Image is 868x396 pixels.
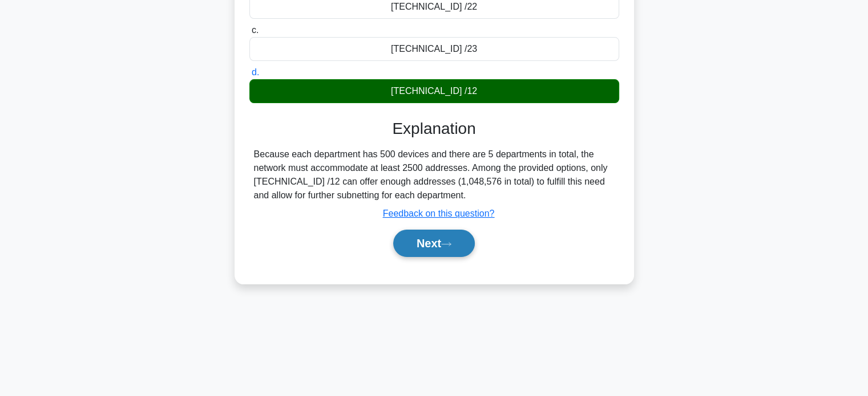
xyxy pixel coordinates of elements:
[254,148,615,202] div: Because each department has 500 devices and there are 5 departments in total, the network must ac...
[249,79,619,103] div: [TECHNICAL_ID] /12
[256,119,612,138] h3: Explanation
[383,209,495,218] a: Feedback on this question?
[252,67,259,77] span: d.
[249,37,619,61] div: [TECHNICAL_ID] /23
[393,230,475,257] button: Next
[252,25,259,35] span: c.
